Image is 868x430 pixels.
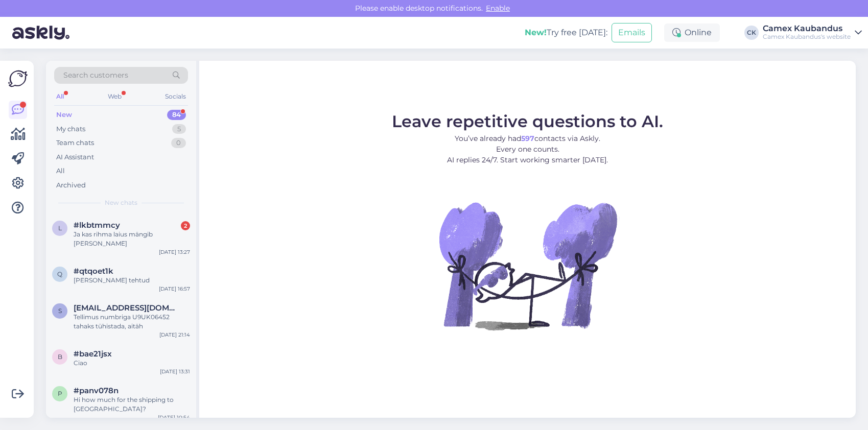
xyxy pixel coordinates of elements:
div: Hi how much for the shipping to [GEOGRAPHIC_DATA]? [74,395,190,414]
div: All [56,166,65,176]
div: Camex Kaubandus [763,25,851,33]
span: b [58,353,62,361]
div: Ciao [74,359,190,368]
span: #qtqoet1k [74,267,113,276]
img: No Chat active [436,174,620,357]
div: [PERSON_NAME] tehtud [74,276,190,285]
div: AI Assistant [56,152,94,162]
div: Tellimus numbriga U9UK06452 tahaks tühistada, aitäh [74,313,190,331]
a: Camex KaubandusCamex Kaubandus's website [763,25,862,41]
div: 84 [167,110,186,120]
div: Try free [DATE]: [525,27,607,39]
span: #bae21jsx [74,349,112,359]
b: 597 [521,134,534,143]
div: 0 [171,138,186,148]
span: #panv078n [74,386,119,395]
img: Askly Logo [8,69,28,88]
div: [DATE] 16:57 [159,285,190,293]
span: New chats [105,198,137,207]
div: New [56,110,72,120]
span: Sectorx5@hotmail.com [74,303,180,313]
div: Camex Kaubandus's website [763,33,851,41]
div: Ja kas rihma laius mängib [PERSON_NAME] [74,230,190,248]
div: All [54,90,66,103]
div: [DATE] 21:14 [159,331,190,339]
p: You’ve already had contacts via Askly. Every one counts. AI replies 24/7. Start working smarter [... [392,133,663,165]
span: Leave repetitive questions to AI. [392,111,663,131]
span: l [58,224,62,232]
div: CK [744,26,759,40]
div: Archived [56,180,86,190]
div: 5 [172,124,186,134]
div: Team chats [56,138,94,148]
div: 2 [181,221,190,230]
div: Socials [163,90,188,103]
button: Emails [612,23,652,42]
span: p [58,390,62,397]
div: [DATE] 10:54 [158,414,190,421]
span: #lkbtmmcy [74,221,120,230]
div: [DATE] 13:27 [159,248,190,256]
span: Search customers [63,70,128,81]
span: S [58,307,62,315]
div: Online [664,23,720,42]
span: q [57,270,62,278]
div: My chats [56,124,85,134]
b: New! [525,28,547,37]
span: Enable [483,4,513,13]
div: Web [106,90,124,103]
div: [DATE] 13:31 [160,368,190,375]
